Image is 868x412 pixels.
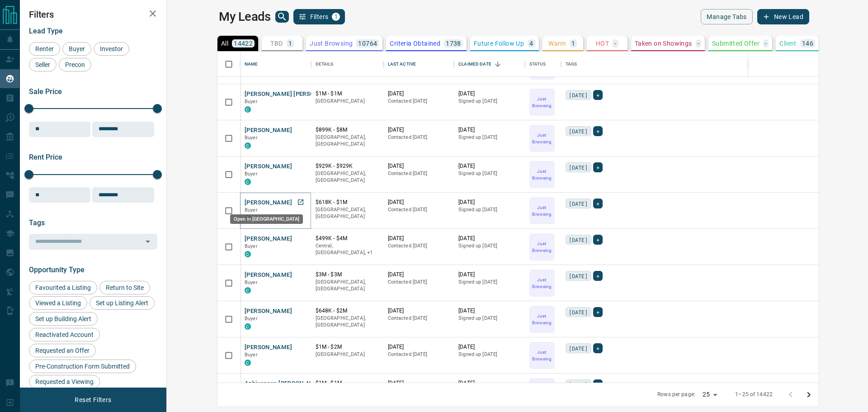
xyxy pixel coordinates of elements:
[234,40,253,47] p: 14422
[757,9,809,24] button: New Lead
[569,163,588,172] span: [DATE]
[32,378,97,385] span: Requested a Viewing
[454,52,525,77] div: Claimed Date
[712,40,759,47] p: Submitted Offer
[596,163,599,172] span: +
[800,386,818,404] button: Go to next page
[388,279,450,286] p: Contacted [DATE]
[29,344,96,357] div: Requested an Offer
[458,52,491,77] div: Claimed Date
[446,40,461,47] p: 1738
[458,98,520,105] p: Signed up [DATE]
[596,199,599,208] span: +
[458,242,520,250] p: Signed up [DATE]
[316,90,379,98] p: $1M - $1M
[29,265,85,274] span: Opportunity Type
[311,52,383,77] div: Details
[32,363,133,370] span: Pre-Construction Form Submitted
[596,344,599,353] span: +
[458,126,520,134] p: [DATE]
[29,42,60,56] div: Renter
[458,170,520,177] p: Signed up [DATE]
[458,162,520,170] p: [DATE]
[388,307,450,315] p: [DATE]
[245,99,258,104] span: Buyer
[29,153,62,161] span: Rent Price
[29,58,57,71] div: Seller
[593,307,603,317] div: +
[316,271,379,279] p: $3M - $3M
[530,168,554,181] p: Just Browsing
[525,52,561,77] div: Status
[596,90,599,99] span: +
[458,351,520,358] p: Signed up [DATE]
[245,379,326,388] button: Azhivannan [PERSON_NAME]
[316,235,379,242] p: $499K - $4M
[29,360,136,373] div: Pre-Construction Form Submitted
[245,90,341,99] button: [PERSON_NAME] [PERSON_NAME]
[142,235,154,248] button: Open
[245,251,251,257] div: condos.ca
[97,45,126,52] span: Investor
[32,331,97,338] span: Reactivated Account
[316,134,379,148] p: [GEOGRAPHIC_DATA], [GEOGRAPHIC_DATA]
[388,90,450,98] p: [DATE]
[569,344,588,353] span: [DATE]
[333,14,339,20] span: 1
[245,279,258,285] span: Buyer
[316,279,379,293] p: [GEOGRAPHIC_DATA], [GEOGRAPHIC_DATA]
[93,299,151,307] span: Set up Listing Alert
[593,126,603,136] div: +
[458,206,520,213] p: Signed up [DATE]
[270,40,283,47] p: TBD
[596,235,599,244] span: +
[316,98,379,105] p: [GEOGRAPHIC_DATA]
[571,40,575,47] p: 1
[316,315,379,329] p: [GEOGRAPHIC_DATA], [GEOGRAPHIC_DATA]
[530,240,554,254] p: Just Browsing
[316,170,379,184] p: [GEOGRAPHIC_DATA], [GEOGRAPHIC_DATA]
[802,40,813,47] p: 146
[530,95,554,109] p: Just Browsing
[458,199,520,206] p: [DATE]
[29,87,62,96] span: Sale Price
[245,316,258,322] span: Buyer
[90,296,155,310] div: Set up Listing Alert
[735,391,773,398] p: 1–25 of 14422
[593,162,603,172] div: +
[245,179,251,185] div: condos.ca
[596,308,599,317] span: +
[458,134,520,141] p: Signed up [DATE]
[245,171,258,177] span: Buyer
[295,196,307,208] a: Open in New Tab
[316,126,379,134] p: $899K - $8M
[316,242,379,256] p: Vancouver
[245,271,292,279] button: [PERSON_NAME]
[458,279,520,286] p: Signed up [DATE]
[245,126,292,135] button: [PERSON_NAME]
[103,284,147,291] span: Return to Site
[569,308,588,317] span: [DATE]
[32,347,93,354] span: Requested an Offer
[358,40,377,47] p: 10764
[245,307,292,316] button: [PERSON_NAME]
[701,9,752,24] button: Manage Tabs
[657,391,695,398] p: Rows per page:
[388,170,450,177] p: Contacted [DATE]
[596,271,599,280] span: +
[593,379,603,389] div: +
[458,271,520,279] p: [DATE]
[388,351,450,358] p: Contacted [DATE]
[474,40,524,47] p: Future Follow Up
[99,281,150,294] div: Return to Site
[245,360,251,366] div: condos.ca
[635,40,692,47] p: Taken on Showings
[596,40,609,47] p: HOT
[530,132,554,145] p: Just Browsing
[458,90,520,98] p: [DATE]
[293,9,345,24] button: Filters1
[221,40,228,47] p: All
[388,98,450,105] p: Contacted [DATE]
[245,106,251,113] div: condos.ca
[69,392,117,407] button: Reset Filters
